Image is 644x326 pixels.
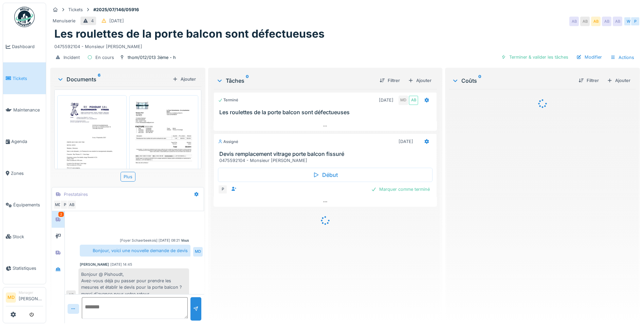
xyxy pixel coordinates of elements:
div: P [630,17,640,26]
div: Documents [57,75,170,83]
div: Ajouter [170,75,199,84]
div: W [624,17,633,26]
div: AB [580,17,590,26]
div: [DATE] 14:45 [110,262,132,267]
div: En cours [95,54,114,61]
div: Terminé [218,97,238,103]
a: Zones [3,158,46,189]
div: Coûts [452,77,573,85]
a: Équipements [3,189,46,221]
sup: 0 [478,77,481,85]
span: Zones [11,170,43,177]
h3: Les roulettes de la porte balcon sont défectueuses [219,109,434,116]
a: Dashboard [3,31,46,62]
div: AB [66,290,76,300]
div: MD [53,200,63,209]
div: 2 [58,212,64,217]
div: Ajouter [604,76,633,85]
div: Modifier [574,53,605,62]
div: [DATE] [379,97,393,103]
div: AB [409,96,418,105]
div: [DATE] [109,18,124,24]
div: Bonjour, voici une nouvelle demande de devis [80,245,190,257]
a: MD Manager[PERSON_NAME] [6,290,43,306]
div: 0475592104 - Monsieur [PERSON_NAME] [54,41,636,50]
span: Agenda [11,138,43,145]
span: Maintenance [13,107,43,113]
a: Statistiques [3,252,46,284]
a: Stock [3,221,46,252]
div: 0475592104 - Monsieur [PERSON_NAME] [219,157,434,164]
sup: 0 [246,77,249,85]
div: Filtrer [576,76,602,85]
div: AB [67,200,76,209]
img: dx8y8z7o7ef7y7bqffa8b6kdjr2d [131,97,197,190]
strong: #2025/07/146/05916 [91,6,142,13]
div: Incident [63,54,80,61]
span: Dashboard [12,43,43,50]
h3: Devis remplacement vitrage porte balcon fissuré [219,151,434,157]
div: Terminer & valider les tâches [498,53,571,62]
a: Maintenance [3,94,46,126]
sup: 6 [98,75,100,83]
div: MD [193,247,203,257]
div: Début [218,168,433,182]
div: [Foyer Schaerbeekois] [DATE] 08:21 [120,238,180,243]
div: Tâches [216,77,374,85]
div: thom/012/013 3ème - h [128,54,176,61]
div: P [218,185,227,194]
div: AB [569,17,579,26]
div: AB [602,17,611,26]
span: Équipements [13,202,43,208]
div: [PERSON_NAME] [80,262,109,267]
span: Statistiques [13,265,43,271]
div: Prestataires [64,191,88,198]
img: ntkyh464j4db2iisn3v1gsv39ol1 [59,97,125,190]
img: Badge_color-CXgf-gQk.svg [14,7,35,27]
a: Agenda [3,126,46,157]
div: AB [591,17,601,26]
div: P [60,200,70,209]
div: Menuiserie [53,18,75,24]
div: MD [399,96,408,105]
div: Filtrer [377,76,403,85]
div: Ajouter [405,76,434,85]
h1: Les roulettes de la porte balcon sont défectueuses [54,27,325,40]
div: Tickets [68,6,83,13]
li: [PERSON_NAME] [19,290,43,305]
div: Plus [121,172,135,182]
div: 4 [91,18,94,24]
a: Tickets [3,62,46,94]
div: Marquer comme terminé [368,185,433,194]
div: [DATE] [399,138,413,145]
span: Stock [13,233,43,240]
div: AB [613,17,622,26]
div: Vous [181,238,189,243]
li: MD [6,292,16,303]
div: Bonjour @ Pishoudt, Avez-vous déjà pu passer pour prendre les mesures et établir le devis pour la... [78,268,189,300]
span: Tickets [13,75,43,82]
div: Assigné [218,139,238,145]
div: Manager [19,290,43,295]
div: Actions [607,53,637,62]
